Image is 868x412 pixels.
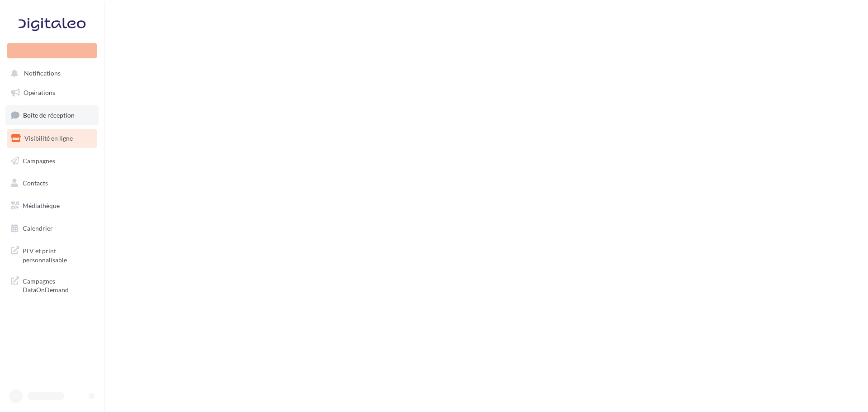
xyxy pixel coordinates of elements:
a: Campagnes DataOnDemand [5,271,99,298]
a: Opérations [5,83,99,102]
a: Campagnes [5,152,99,170]
span: Campagnes DataOnDemand [23,275,93,294]
span: Calendrier [23,224,53,232]
span: Visibilité en ligne [24,134,73,142]
span: Opérations [24,89,55,96]
span: Campagnes [23,156,55,164]
span: Boîte de réception [23,111,75,119]
span: PLV et print personnalisable [23,245,93,264]
span: Médiathèque [23,202,60,209]
a: PLV et print personnalisable [5,241,99,268]
a: Visibilité en ligne [5,129,99,148]
span: Notifications [24,70,61,77]
a: Boîte de réception [5,105,99,125]
a: Calendrier [5,219,99,238]
div: Nouvelle campagne [7,43,97,58]
span: Contacts [23,179,48,187]
a: Médiathèque [5,196,99,215]
a: Contacts [5,174,99,193]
